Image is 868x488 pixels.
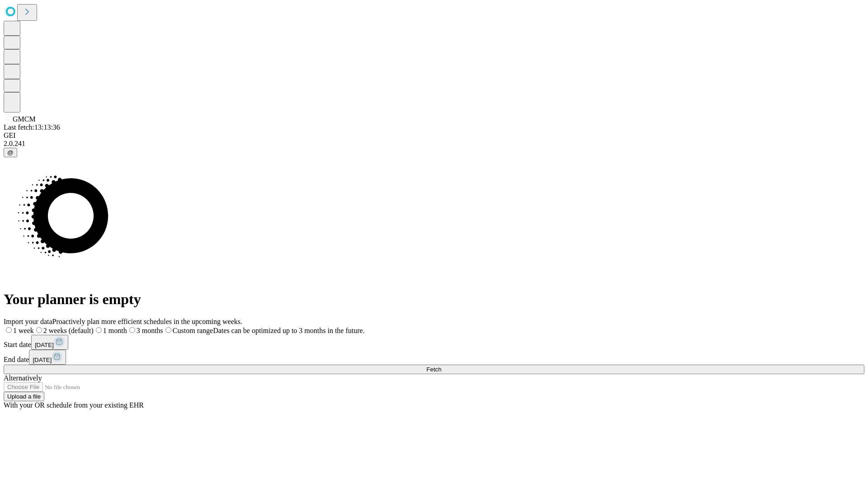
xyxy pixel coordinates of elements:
[4,365,864,374] button: Fetch
[35,342,54,348] span: [DATE]
[43,327,94,334] span: 2 weeks (default)
[4,374,42,382] span: Alternatively
[29,350,66,365] button: [DATE]
[4,318,52,325] span: Import your data
[52,318,242,325] span: Proactively plan more efficient schedules in the upcoming weeks.
[213,327,364,334] span: Dates can be optimized up to 3 months in the future.
[4,335,864,350] div: Start date
[103,327,127,334] span: 1 month
[129,327,135,333] input: 3 months
[4,350,864,365] div: End date
[7,149,14,156] span: @
[33,357,52,363] span: [DATE]
[31,335,68,350] button: [DATE]
[4,148,17,157] button: @
[4,401,144,409] span: With your OR schedule from your existing EHR
[165,327,171,333] input: Custom rangeDates can be optimized up to 3 months in the future.
[137,327,163,334] span: 3 months
[96,327,102,333] input: 1 month
[426,366,441,373] span: Fetch
[4,291,864,308] h1: Your planner is empty
[4,392,44,401] button: Upload a file
[6,327,12,333] input: 1 week
[13,115,36,123] span: GMCM
[36,327,42,333] input: 2 weeks (default)
[4,140,864,148] div: 2.0.241
[4,123,60,131] span: Last fetch: 13:13:36
[13,327,34,334] span: 1 week
[173,327,213,334] span: Custom range
[4,131,864,140] div: GEI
